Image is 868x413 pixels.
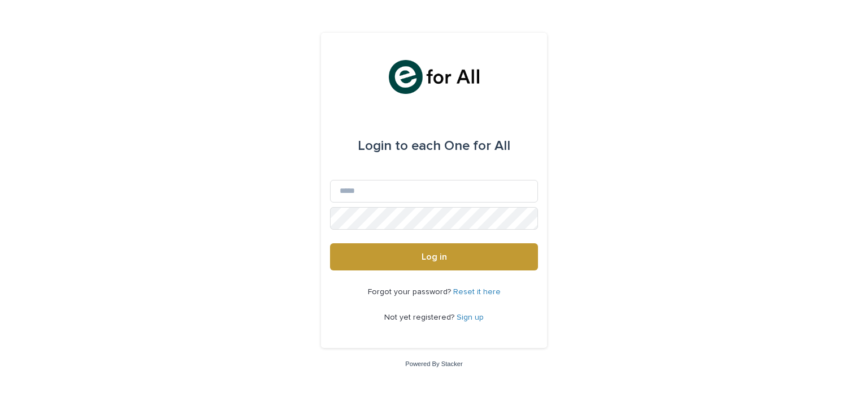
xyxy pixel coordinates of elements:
[422,252,447,261] span: Log in
[368,288,453,296] span: Forgot your password?
[457,313,484,321] a: Sign up
[384,313,457,321] span: Not yet registered?
[453,288,501,296] a: Reset it here
[358,130,510,162] div: each One for All
[358,139,408,153] span: Login to
[405,360,462,367] a: Powered By Stacker
[389,60,479,94] img: mHINNnv7SNCQZijbaqql
[330,243,538,270] button: Log in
